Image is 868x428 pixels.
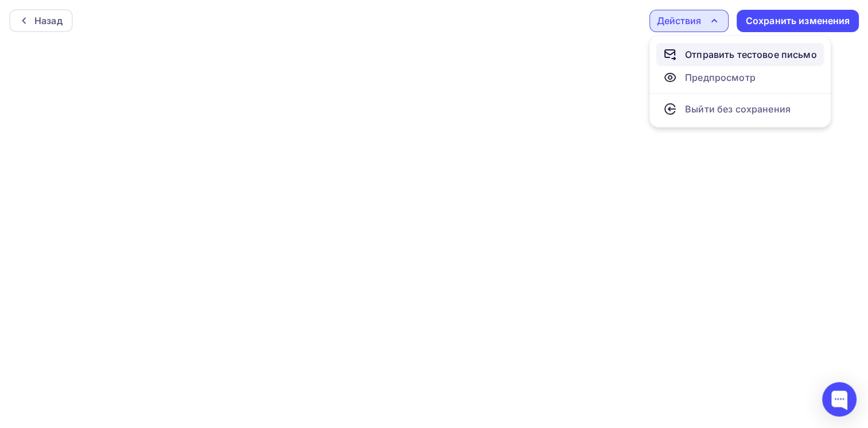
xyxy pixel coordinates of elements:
[746,14,850,28] div: Сохранить изменения
[649,36,831,127] ul: Действия
[685,48,817,61] div: Отправить тестовое письмо
[649,10,729,32] button: Действия
[685,102,791,116] div: Выйти без сохранения
[657,14,701,28] div: Действия
[685,71,756,84] div: Предпросмотр
[34,14,63,28] div: Назад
